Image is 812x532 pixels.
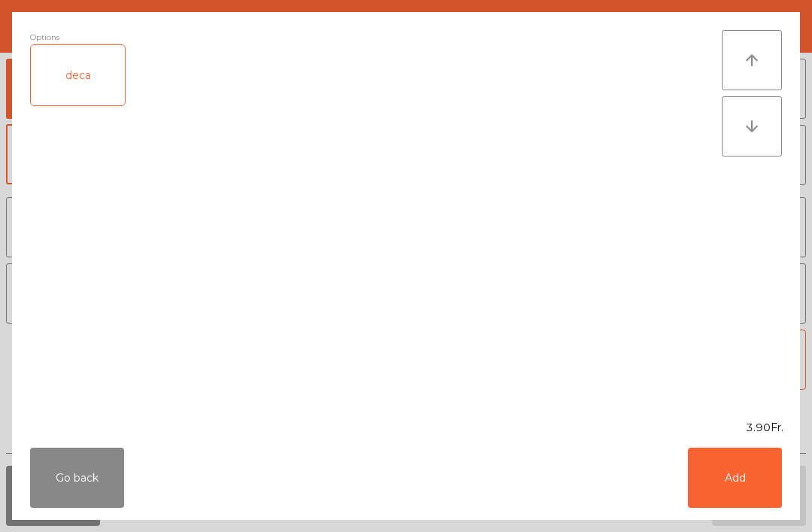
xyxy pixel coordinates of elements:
i: arrow_downward [743,117,761,135]
button: Go back [30,448,124,508]
button: arrow_upward [722,30,782,90]
button: Add [688,448,782,508]
div: 3.90Fr. [12,420,800,436]
button: arrow_downward [722,96,782,157]
div: deca [31,45,125,105]
span: Options [30,30,59,44]
i: arrow_upward [743,51,761,69]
